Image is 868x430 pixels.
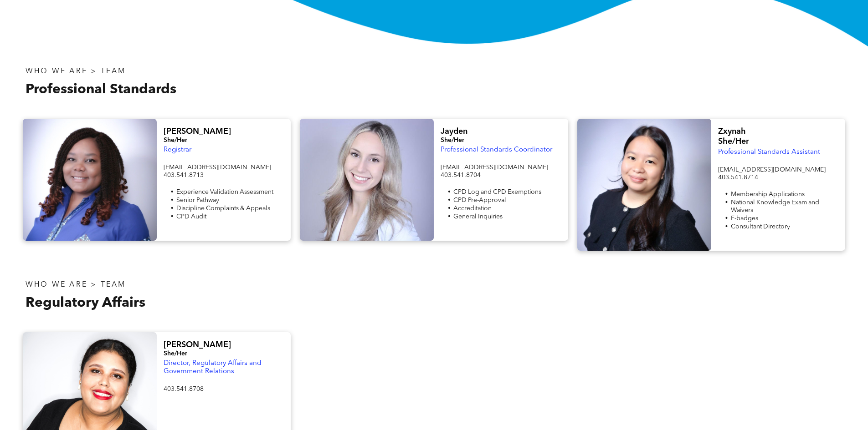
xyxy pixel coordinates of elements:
[176,213,206,220] span: CPD Audit
[164,127,231,136] span: [PERSON_NAME]
[453,189,541,195] span: CPD Log and CPD Exemptions
[164,360,262,375] span: Director, Regulatory Affairs and Government Relations
[731,199,819,213] span: National Knowledge Exam and Waivers
[164,147,191,153] span: Registrar
[164,172,204,178] span: 403.541.8713
[26,281,126,288] span: WHO WE ARE > TEAM
[164,137,187,143] span: She/Her
[441,172,481,178] span: 403.541.8704
[718,127,749,146] span: Zxynah She/Her
[731,223,790,230] span: Consultant Directory
[176,197,219,203] span: Senior Pathway
[718,167,826,173] span: [EMAIL_ADDRESS][DOMAIN_NAME]
[164,341,231,349] span: [PERSON_NAME]
[441,127,467,136] span: Jayden
[176,189,273,195] span: Experience Validation Assessment
[441,164,548,171] span: [EMAIL_ADDRESS][DOMAIN_NAME]
[26,68,126,75] span: WHO WE ARE > TEAM
[164,164,271,171] span: [EMAIL_ADDRESS][DOMAIN_NAME]
[453,213,503,220] span: General Inquiries
[26,296,145,310] span: Regulatory Affairs
[26,83,176,96] span: Professional Standards
[176,205,270,212] span: Discipline Complaints & Appeals
[453,197,506,203] span: CPD Pre-Approval
[453,205,492,212] span: Accreditation
[731,215,758,222] span: E-badges
[164,386,204,392] span: 403.541.8708
[441,147,552,153] span: Professional Standards Coordinator
[441,137,464,143] span: She/Her
[164,350,187,357] span: She/Her
[718,174,758,181] span: 403.541.8714
[731,191,805,197] span: Membership Applications
[718,149,820,156] span: Professional Standards Assistant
